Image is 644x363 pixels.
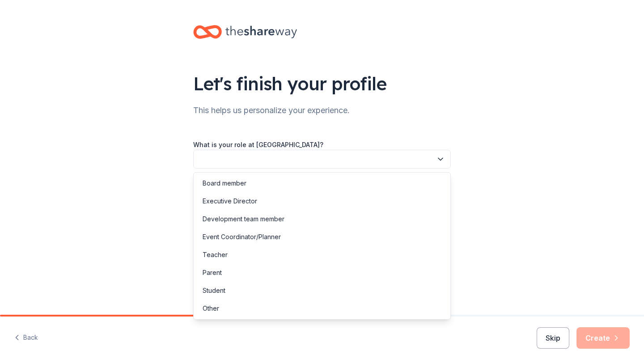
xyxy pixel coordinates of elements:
div: Board member [203,178,246,189]
div: Executive Director [203,196,257,207]
div: Parent [203,267,222,278]
div: Development team member [203,214,284,224]
div: Event Coordinator/Planner [203,232,281,242]
div: Teacher [203,249,228,260]
div: Other [203,303,219,314]
div: Student [203,285,225,296]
